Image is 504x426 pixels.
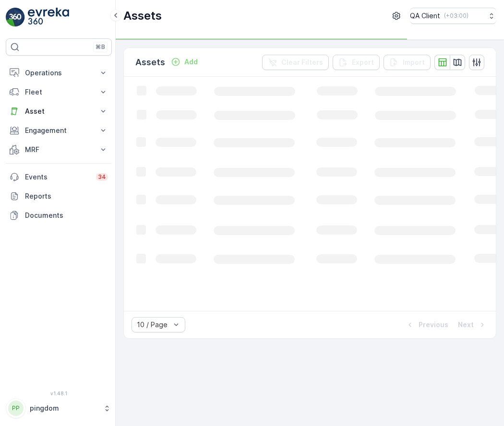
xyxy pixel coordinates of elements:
button: QA Client(+03:00) [410,8,496,24]
p: Documents [25,211,108,220]
img: logo [6,8,25,27]
p: 34 [98,173,106,181]
button: Asset [6,102,112,121]
p: Previous [419,320,448,330]
p: Fleet [25,87,93,97]
button: Add [167,56,202,68]
div: PP [8,401,24,416]
img: logo_light-DOdMpM7g.png [28,8,69,27]
button: Fleet [6,83,112,102]
p: Import [403,58,425,67]
button: Import [384,55,431,70]
p: Assets [123,8,162,24]
p: Assets [135,56,165,69]
p: Asset [25,106,93,116]
button: Export [333,55,380,70]
p: Events [25,172,90,182]
p: pingdom [30,403,98,413]
a: Documents [6,206,112,225]
p: Export [352,58,374,67]
p: Operations [25,68,93,78]
p: Add [184,57,198,67]
p: MRF [25,145,93,154]
button: Next [457,319,488,331]
button: Engagement [6,121,112,140]
button: MRF [6,140,112,159]
button: Clear Filters [262,55,329,70]
a: Events34 [6,167,112,187]
button: Operations [6,63,112,83]
p: Engagement [25,126,93,135]
a: Reports [6,187,112,206]
p: Next [458,320,474,330]
button: Previous [404,319,449,331]
p: QA Client [410,11,440,21]
span: v 1.48.1 [6,390,112,396]
p: Reports [25,191,108,201]
p: ( +03:00 ) [444,12,468,20]
p: Clear Filters [281,58,323,67]
p: ⌘B [96,43,105,51]
button: PPpingdom [6,398,112,418]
